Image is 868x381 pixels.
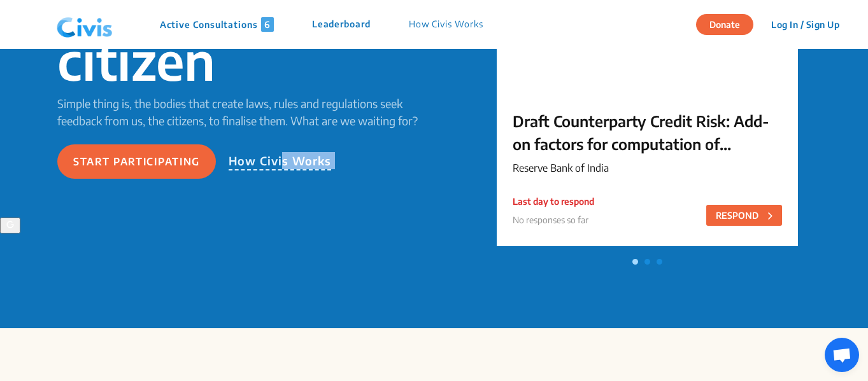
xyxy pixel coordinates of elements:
span: 6 [261,17,274,32]
span: No responses so far [513,214,588,225]
p: Leaderboard [312,17,371,32]
button: Log In / Sign Up [763,15,848,34]
button: RESPOND [706,205,782,226]
p: How Civis Works [409,17,483,32]
button: Donate [696,14,753,35]
p: Last day to respond [513,195,594,208]
a: Donate [696,17,763,30]
img: navlogo.png [52,6,118,44]
p: Active Consultations [160,17,274,32]
div: Open chat [825,338,859,372]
